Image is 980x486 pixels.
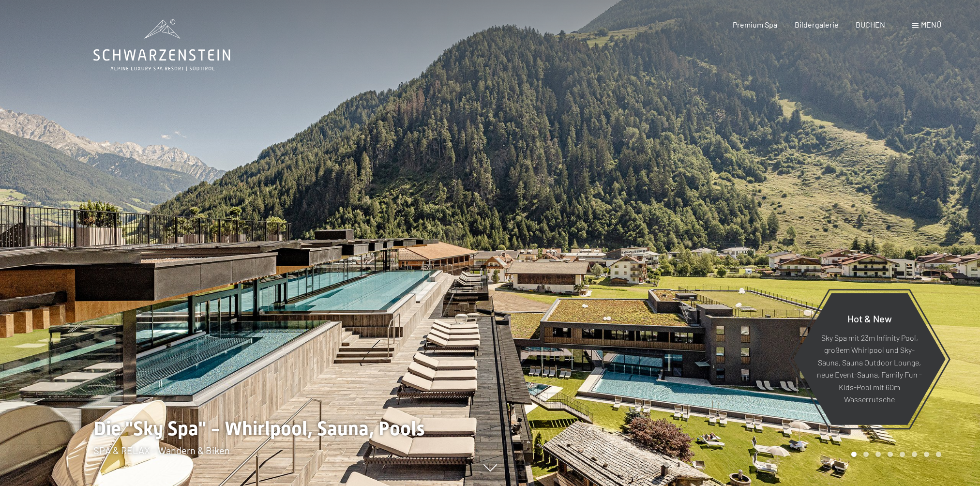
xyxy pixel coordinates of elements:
div: Carousel Page 7 [924,452,929,457]
a: Hot & New Sky Spa mit 23m Infinity Pool, großem Whirlpool und Sky-Sauna, Sauna Outdoor Lounge, ne... [793,292,946,425]
p: Sky Spa mit 23m Infinity Pool, großem Whirlpool und Sky-Sauna, Sauna Outdoor Lounge, neue Event-S... [817,331,922,406]
div: Carousel Page 1 (Current Slide) [851,452,857,457]
div: Carousel Page 5 [900,452,905,457]
div: Carousel Page 2 [863,452,869,457]
div: Carousel Page 8 [936,452,941,457]
a: Bildergalerie [795,20,839,29]
div: Carousel Pagination [848,452,941,457]
span: Menü [921,20,941,29]
a: BUCHEN [856,20,885,29]
div: Carousel Page 3 [875,452,881,457]
div: Carousel Page 6 [912,452,917,457]
div: Carousel Page 4 [888,452,893,457]
span: Hot & New [847,312,892,324]
a: Premium Spa [733,20,777,29]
